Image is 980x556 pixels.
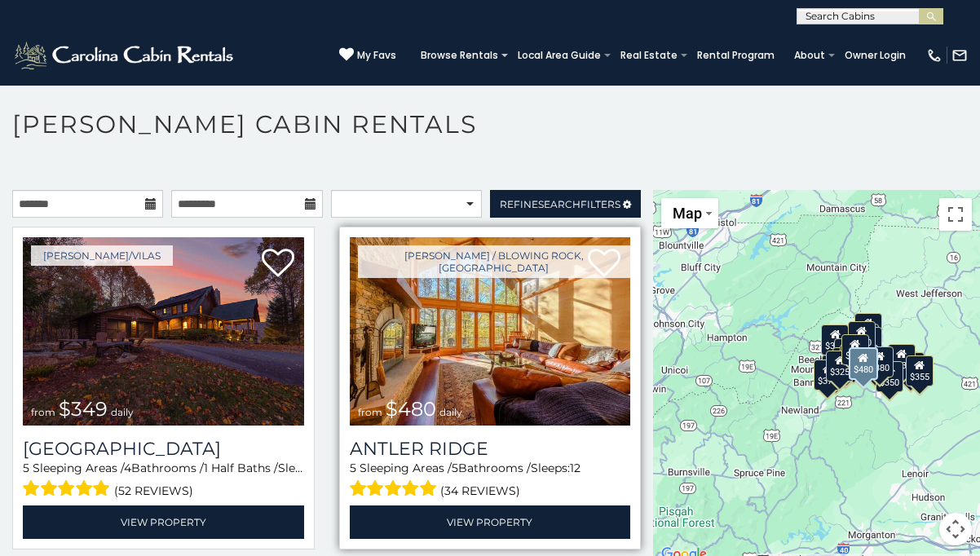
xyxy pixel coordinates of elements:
[339,47,396,64] a: My Favs
[876,361,903,392] div: $350
[841,334,868,365] div: $210
[847,321,875,352] div: $320
[570,461,580,475] span: 12
[262,247,294,281] a: Add to favorites
[23,237,304,426] img: Diamond Creek Lodge
[350,505,631,539] a: View Property
[452,461,458,475] span: 5
[111,406,134,418] span: daily
[114,480,193,501] span: (52 reviews)
[906,355,934,386] div: $355
[386,397,436,421] span: $480
[510,44,609,67] a: Local Area Guide
[413,44,506,67] a: Browse Rentals
[939,513,972,545] button: Map camera controls
[350,438,631,460] a: Antler Ridge
[350,460,631,501] div: Sleeping Areas / Bathrooms / Sleeps:
[23,461,29,475] span: 5
[23,460,304,501] div: Sleeping Areas / Bathrooms / Sleeps:
[500,198,620,210] span: Refine Filters
[786,44,833,67] a: About
[23,438,304,460] h3: Diamond Creek Lodge
[939,198,972,231] button: Toggle fullscreen view
[357,48,396,63] span: My Favs
[358,406,382,418] span: from
[23,237,304,426] a: Diamond Creek Lodge from $349 daily
[31,406,55,418] span: from
[854,313,882,344] div: $525
[814,360,841,391] div: $375
[689,44,783,67] a: Rental Program
[12,39,238,72] img: White-1-2.png
[358,245,631,278] a: [PERSON_NAME] / Blowing Rock, [GEOGRAPHIC_DATA]
[951,47,968,64] img: mail-regular-white.png
[848,347,877,380] div: $480
[59,397,108,421] span: $349
[23,505,304,539] a: View Property
[124,461,131,475] span: 4
[661,198,718,228] button: Change map style
[490,190,641,218] a: RefineSearchFilters
[865,346,893,377] div: $380
[31,245,173,266] a: [PERSON_NAME]/Vilas
[673,205,702,222] span: Map
[926,47,942,64] img: phone-regular-white.png
[612,44,686,67] a: Real Estate
[821,324,849,355] div: $305
[204,461,278,475] span: 1 Half Baths /
[350,237,631,426] a: Antler Ridge from $480 daily
[350,461,356,475] span: 5
[350,237,631,426] img: Antler Ridge
[887,344,915,375] div: $930
[440,480,520,501] span: (34 reviews)
[538,198,580,210] span: Search
[439,406,462,418] span: daily
[826,351,854,382] div: $325
[837,44,914,67] a: Owner Login
[23,438,304,460] a: [GEOGRAPHIC_DATA]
